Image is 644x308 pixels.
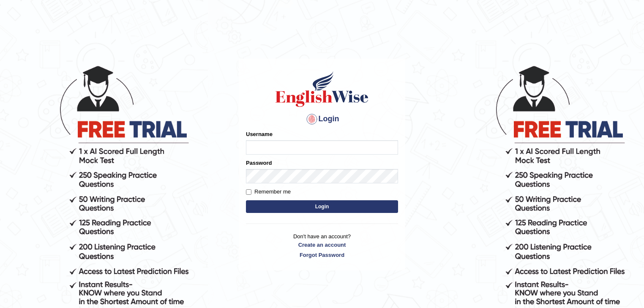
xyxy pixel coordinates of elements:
input: Remember me [246,189,251,195]
label: Username [246,130,273,138]
label: Remember me [246,188,291,196]
button: Login [246,200,398,213]
a: Create an account [246,241,398,249]
h4: Login [246,112,398,126]
label: Password [246,159,272,167]
a: Forgot Password [246,251,398,259]
img: Logo of English Wise sign in for intelligent practice with AI [274,70,370,108]
p: Don't have an account? [246,232,398,259]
